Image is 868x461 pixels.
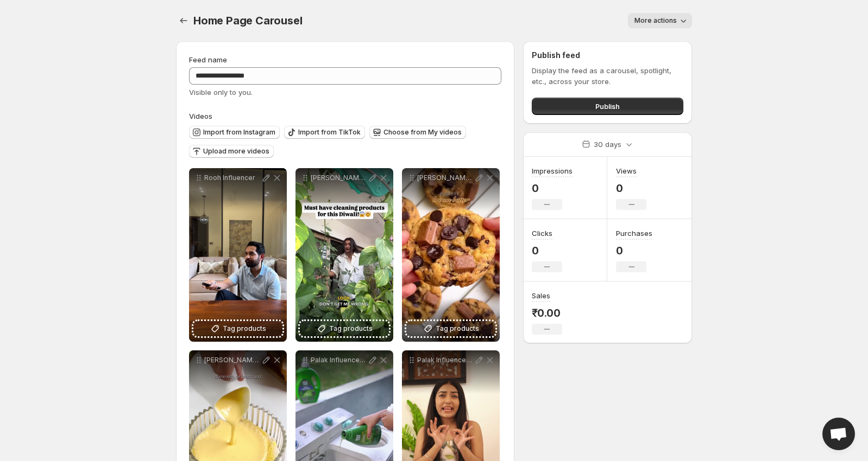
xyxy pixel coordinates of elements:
[284,126,365,139] button: Import from TikTok
[203,147,269,156] span: Upload more videos
[594,139,621,150] p: 30 days
[532,98,683,115] button: Publish
[595,101,620,112] span: Publish
[532,165,573,176] h3: Impressions
[822,418,855,450] div: Open chat
[189,112,212,120] span: Videos
[204,174,261,182] p: Rooh Influencer
[532,65,683,87] p: Display the feed as a carousel, spotlight, etc., across your store.
[616,228,652,239] h3: Purchases
[189,145,274,158] button: Upload more videos
[204,356,261,364] p: [PERSON_NAME] Influencer Bamboo Towel
[406,321,495,336] button: Tag products
[628,13,692,28] button: More actions
[616,244,652,257] p: 0
[311,174,367,182] p: [PERSON_NAME] Influencer New
[369,126,466,139] button: Choose from My videos
[189,168,287,342] div: Rooh InfluencerTag products
[417,356,474,364] p: Palak Influencer All Surface Cleaner
[532,228,552,239] h3: Clicks
[532,244,562,257] p: 0
[532,182,573,195] p: 0
[417,174,474,182] p: [PERSON_NAME] Influencer Dishwashing Liquid
[193,321,282,336] button: Tag products
[532,306,562,319] p: ₹0.00
[300,321,389,336] button: Tag products
[203,128,275,137] span: Import from Instagram
[189,88,253,97] span: Visible only to you.
[189,126,280,139] button: Import from Instagram
[616,182,646,195] p: 0
[295,168,393,342] div: [PERSON_NAME] Influencer NewTag products
[402,168,500,342] div: [PERSON_NAME] Influencer Dishwashing LiquidTag products
[616,165,637,176] h3: Views
[189,55,227,64] span: Feed name
[176,13,191,28] button: Settings
[193,14,302,27] span: Home Page Carousel
[532,290,550,301] h3: Sales
[223,323,266,334] span: Tag products
[329,323,373,334] span: Tag products
[532,50,683,61] h2: Publish feed
[634,16,677,25] span: More actions
[436,323,479,334] span: Tag products
[298,128,361,137] span: Import from TikTok
[383,128,462,137] span: Choose from My videos
[311,356,367,364] p: Palak Influencer Laundry Detergent Fabric Conditioner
